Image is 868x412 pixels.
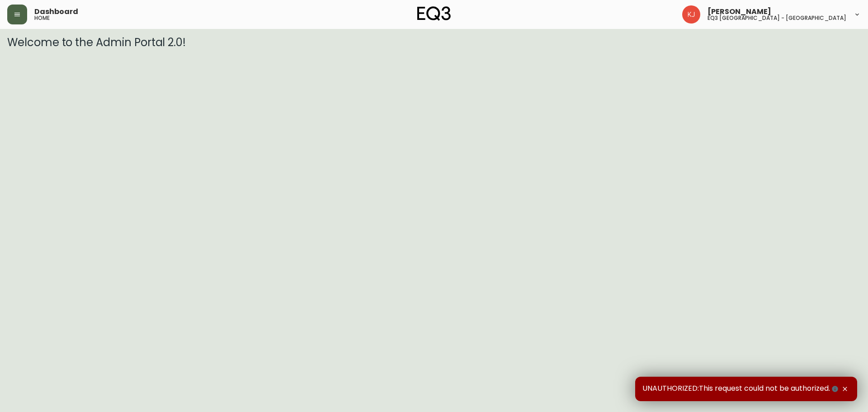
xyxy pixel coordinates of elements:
[642,384,840,394] span: UNAUTHORIZED:This request could not be authorized.
[708,15,846,21] h5: eq3 [GEOGRAPHIC_DATA] - [GEOGRAPHIC_DATA]
[417,6,451,21] img: logo
[7,36,861,49] h3: Welcome to the Admin Portal 2.0!
[708,8,771,15] span: [PERSON_NAME]
[34,8,78,15] span: Dashboard
[682,5,700,24] img: 24a625d34e264d2520941288c4a55f8e
[34,15,50,21] h5: home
